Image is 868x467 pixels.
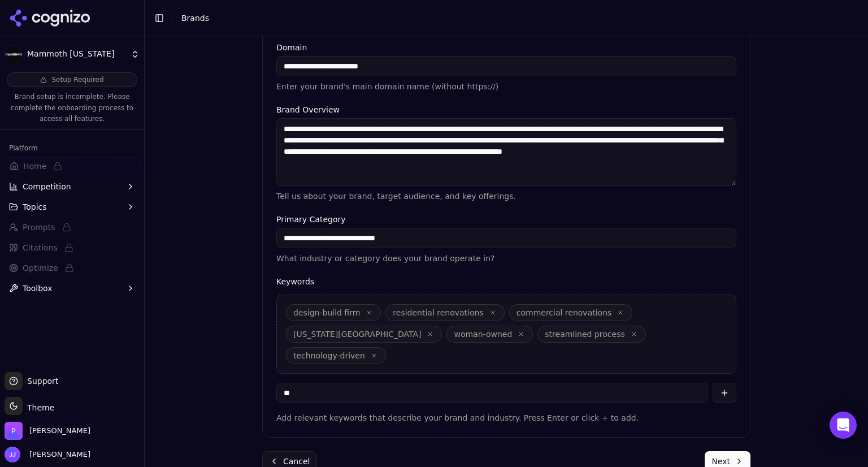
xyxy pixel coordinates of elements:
[5,139,140,157] div: Platform
[293,328,421,340] span: [US_STATE][GEOGRAPHIC_DATA]
[23,375,58,387] span: Support
[276,215,736,223] label: Primary Category
[517,307,612,318] span: commercial renovations
[27,49,126,59] span: Mammoth [US_STATE]
[454,328,512,340] span: woman-owned
[5,198,140,216] button: Topics
[545,328,624,340] span: streamlined process
[276,278,736,286] label: Keywords
[276,44,736,51] label: Domain
[29,426,90,436] span: Perrill
[23,242,58,253] span: Citations
[5,422,90,440] button: Open organization switcher
[276,253,736,264] p: What industry or category does your brand operate in?
[181,14,209,23] span: Brands
[393,307,483,318] span: residential renovations
[276,106,736,114] label: Brand Overview
[181,12,209,24] nav: breadcrumb
[5,447,20,462] img: Jen Jones
[293,350,365,361] span: technology-driven
[51,75,103,84] span: Setup Required
[293,307,360,318] span: design-build firm
[5,447,90,462] button: Open user button
[5,422,23,440] img: Perrill
[276,81,736,92] p: Enter your brand's main domain name (without https://)
[23,201,47,213] span: Topics
[5,45,23,63] img: Mammoth New York
[5,178,140,196] button: Competition
[23,403,54,412] span: Theme
[5,279,140,297] button: Toolbox
[23,283,53,294] span: Toolbox
[830,412,857,439] div: Open Intercom Messenger
[23,222,55,233] span: Prompts
[23,181,71,192] span: Competition
[23,262,58,274] span: Optimize
[23,161,46,172] span: Home
[276,191,736,202] p: Tell us about your brand, target audience, and key offerings.
[276,412,736,423] p: Add relevant keywords that describe your brand and industry. Press Enter or click + to add.
[25,449,90,460] span: [PERSON_NAME]
[7,92,137,125] p: Brand setup is incomplete. Please complete the onboarding process to access all features.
